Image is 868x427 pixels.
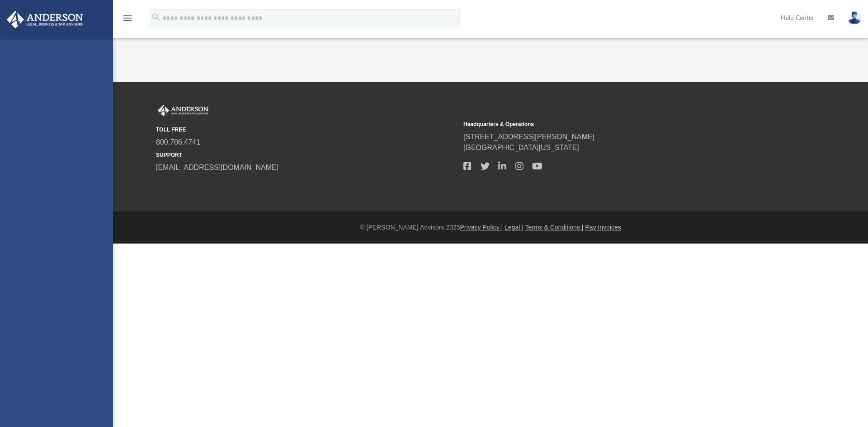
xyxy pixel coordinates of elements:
a: Terms & Conditions | [525,224,584,231]
div: © [PERSON_NAME] Advisors 2025 [113,223,868,232]
a: Privacy Policy | [460,224,503,231]
small: SUPPORT [156,151,457,159]
small: Headquarters & Operations [463,120,764,128]
a: Pay Invoices [585,224,621,231]
small: TOLL FREE [156,126,457,134]
a: menu [122,17,133,23]
img: User Pic [848,11,861,24]
a: Legal | [505,224,524,231]
img: Anderson Advisors Platinum Portal [4,11,86,28]
a: 800.706.4741 [156,138,200,146]
a: [STREET_ADDRESS][PERSON_NAME] [463,133,594,141]
i: menu [122,13,133,23]
a: [GEOGRAPHIC_DATA][US_STATE] [463,144,579,151]
a: [EMAIL_ADDRESS][DOMAIN_NAME] [156,164,278,171]
i: search [151,12,161,22]
img: Anderson Advisors Platinum Portal [156,105,210,117]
